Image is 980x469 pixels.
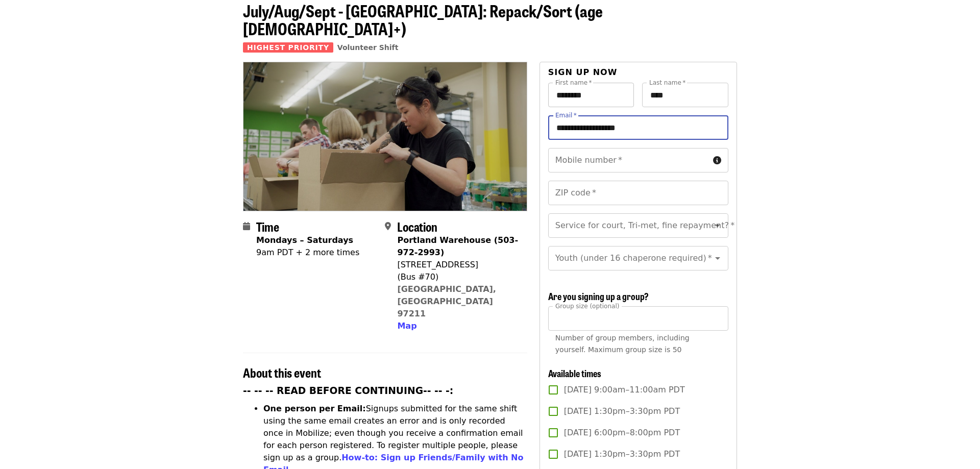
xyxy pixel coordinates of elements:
label: First name [555,80,592,86]
label: Email [555,112,577,118]
span: About this event [243,363,321,381]
div: 9am PDT + 2 more times [256,246,359,259]
span: Time [256,217,279,235]
span: Sign up now [548,67,618,77]
input: Last name [642,83,728,107]
input: First name [548,83,634,107]
i: map-marker-alt icon [385,221,391,231]
span: [DATE] 6:00pm–8:00pm PDT [564,427,680,439]
span: [DATE] 9:00am–11:00am PDT [564,384,685,396]
input: [object Object] [548,306,728,331]
div: [STREET_ADDRESS] [397,259,519,271]
button: Map [397,320,416,332]
a: [GEOGRAPHIC_DATA], [GEOGRAPHIC_DATA] 97211 [397,284,496,318]
img: July/Aug/Sept - Portland: Repack/Sort (age 8+) organized by Oregon Food Bank [243,62,527,210]
span: Map [397,321,416,331]
strong: Portland Warehouse (503-972-2993) [397,235,518,257]
button: Open [710,251,725,265]
i: calendar icon [243,221,250,231]
strong: One person per Email: [263,404,366,413]
span: Number of group members, including yourself. Maximum group size is 50 [555,334,690,354]
span: Group size (optional) [555,302,619,309]
span: Are you signing up a group? [548,289,649,303]
span: [DATE] 1:30pm–3:30pm PDT [564,448,680,460]
strong: -- -- -- READ BEFORE CONTINUING-- -- -: [243,385,453,396]
span: Available times [548,366,601,380]
label: Last name [649,80,685,86]
button: Open [710,218,725,233]
span: [DATE] 1:30pm–3:30pm PDT [564,405,680,417]
a: Volunteer Shift [337,43,399,52]
input: ZIP code [548,181,728,205]
span: Highest Priority [243,42,333,53]
i: circle-info icon [713,156,721,165]
input: Email [548,115,728,140]
span: Location [397,217,437,235]
strong: Mondays – Saturdays [256,235,353,245]
div: (Bus #70) [397,271,519,283]
input: Mobile number [548,148,709,172]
